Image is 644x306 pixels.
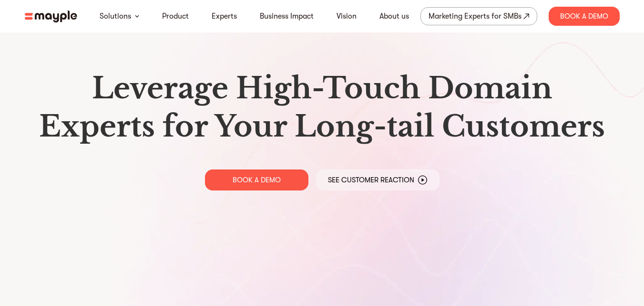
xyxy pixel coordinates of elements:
[337,11,357,22] a: Vision
[205,169,308,190] a: BOOK A DEMO
[420,7,537,25] a: Marketing Experts for SMBs
[162,11,189,22] a: Product
[25,11,77,22] img: mayple-logo
[429,10,521,23] div: Marketing Experts for SMBs
[212,11,237,22] a: Experts
[135,15,139,18] img: arrow-down
[100,11,131,22] a: Solutions
[379,11,409,22] a: About us
[316,169,440,190] a: See Customer Reaction
[260,11,314,22] a: Business Impact
[549,7,620,26] div: Book A Demo
[32,69,612,146] h1: Leverage High-Touch Domain Experts for Your Long-tail Customers
[233,175,281,185] p: BOOK A DEMO
[328,175,414,185] p: See Customer Reaction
